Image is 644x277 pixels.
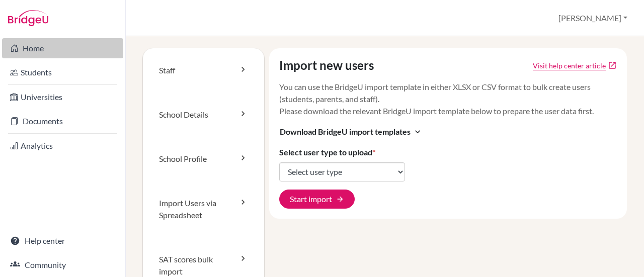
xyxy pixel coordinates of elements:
[2,62,123,82] a: Students
[143,48,264,93] a: Staff
[279,58,374,73] h4: Import new users
[143,93,264,137] a: School Details
[279,81,617,117] p: You can use the BridgeU import template in either XLSX or CSV format to bulk create users (studen...
[2,136,123,156] a: Analytics
[336,195,344,203] span: arrow_forward
[279,125,423,138] button: Download BridgeU import templatesexpand_more
[279,146,375,158] label: Select user type to upload
[2,255,123,275] a: Community
[608,61,617,70] a: open_in_new
[2,231,123,251] a: Help center
[533,60,606,71] a: Click to open Tracking student registration article in a new tab
[2,111,123,131] a: Documents
[280,126,411,138] span: Download BridgeU import templates
[8,10,48,26] img: Bridge-U
[143,181,264,237] a: Import Users via Spreadsheet
[143,137,264,181] a: School Profile
[2,87,123,107] a: Universities
[2,38,123,58] a: Home
[554,9,632,28] button: [PERSON_NAME]
[279,190,355,209] button: Start import
[413,127,423,137] i: expand_more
